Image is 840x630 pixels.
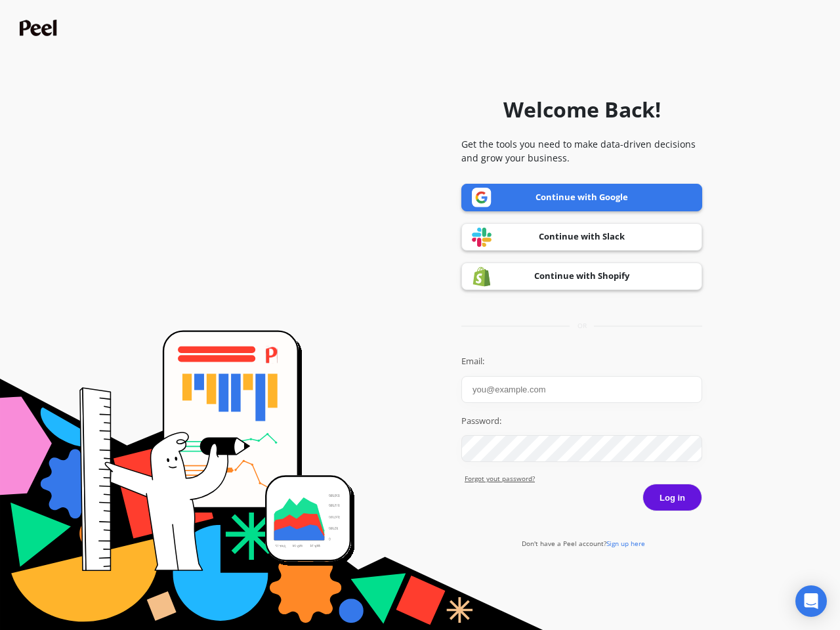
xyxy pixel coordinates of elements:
[465,474,702,484] a: Forgot yout password?
[472,227,492,247] img: Slack logo
[461,137,702,165] p: Get the tools you need to make data-driven decisions and grow your business.
[795,585,827,617] div: Open Intercom Messenger
[461,262,702,290] a: Continue with Shopify
[461,184,702,211] a: Continue with Google
[461,415,702,428] label: Password:
[461,223,702,251] a: Continue with Slack
[461,376,702,403] input: you@example.com
[461,321,702,331] div: or
[522,539,645,548] a: Don't have a Peel account?Sign up here
[606,539,645,548] span: Sign up here
[472,188,492,207] img: Google logo
[503,94,661,125] h1: Welcome Back!
[20,20,60,36] img: Peel
[642,484,702,511] button: Log in
[472,266,492,287] img: Shopify logo
[461,355,702,368] label: Email:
